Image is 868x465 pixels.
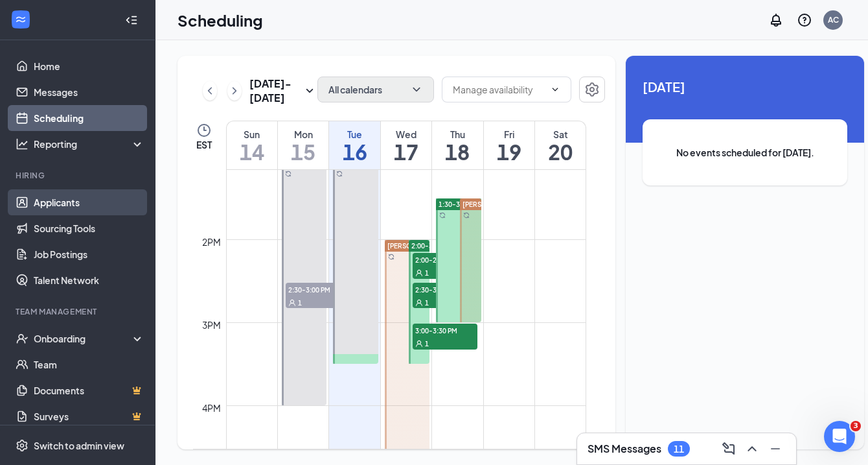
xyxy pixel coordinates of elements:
[439,212,446,219] svg: Sync
[16,170,142,181] div: Hiring
[484,128,534,141] div: Fri
[484,121,534,169] a: September 19, 2025
[177,9,263,31] h1: Scheduling
[34,79,144,105] a: Messages
[535,141,586,163] h1: 20
[34,377,144,403] a: DocumentsCrown
[288,299,296,307] svg: User
[768,12,784,28] svg: Notifications
[336,171,343,177] svg: Sync
[34,352,144,377] a: Team
[387,242,442,250] span: [PERSON_NAME]
[432,141,483,163] h1: 18
[797,12,812,28] svg: QuestionInfo
[34,105,144,131] a: Scheduling
[381,141,431,163] h1: 17
[425,298,429,307] span: 1
[227,141,277,163] h1: 14
[34,332,133,345] div: Onboarding
[439,200,481,209] span: 1:30-3:00 PM
[674,444,684,455] div: 11
[34,53,144,79] a: Home
[432,128,483,141] div: Thu
[34,267,144,293] a: Talent Network
[588,442,661,456] h3: SMS Messages
[851,421,861,431] span: 3
[381,121,431,169] a: September 17, 2025
[484,141,534,163] h1: 19
[317,77,434,102] button: All calendarsChevronDown
[535,121,586,169] a: September 20, 2025
[14,13,27,26] svg: WorkstreamLogo
[196,138,212,151] span: EST
[278,128,328,141] div: Mon
[579,77,605,102] button: Settings
[768,441,783,457] svg: Minimize
[285,171,291,177] svg: Sync
[413,283,477,296] span: 2:30-3:00 PM
[718,438,739,459] button: ComposeMessage
[200,235,223,249] div: 2pm
[34,241,144,267] a: Job Postings
[824,421,855,452] iframe: Intercom live chat
[413,324,477,337] span: 3:00-3:30 PM
[721,441,737,457] svg: ComposeMessage
[203,83,216,99] svg: ChevronLeft
[388,254,394,260] svg: Sync
[828,14,839,25] div: AC
[643,77,847,97] span: [DATE]
[196,123,212,138] svg: Clock
[34,439,124,452] div: Switch to admin view
[302,83,317,99] svg: SmallChevronDown
[249,77,302,105] h3: [DATE] - [DATE]
[415,340,423,348] svg: User
[463,212,470,219] svg: Sync
[34,403,144,429] a: SurveysCrown
[432,121,483,169] a: September 18, 2025
[744,441,760,457] svg: ChevronUp
[16,137,29,150] svg: Analysis
[34,189,144,215] a: Applicants
[742,438,762,459] button: ChevronUp
[453,82,545,97] input: Manage availability
[463,200,517,208] span: [PERSON_NAME]
[413,253,477,266] span: 2:00-2:30 PM
[286,283,350,296] span: 2:30-3:00 PM
[381,128,431,141] div: Wed
[34,137,145,150] div: Reporting
[16,332,29,345] svg: UserCheck
[329,141,380,163] h1: 16
[329,128,380,141] div: Tue
[535,128,586,141] div: Sat
[411,241,453,250] span: 2:00-3:30 PM
[125,14,138,27] svg: Collapse
[227,121,277,169] a: September 14, 2025
[227,128,277,141] div: Sun
[200,318,223,332] div: 3pm
[228,83,241,99] svg: ChevronRight
[550,84,560,95] svg: ChevronDown
[765,438,786,459] button: Minimize
[200,401,223,415] div: 4pm
[410,83,423,96] svg: ChevronDown
[227,81,242,101] button: ChevronRight
[16,439,29,452] svg: Settings
[298,298,302,307] span: 1
[16,306,142,317] div: Team Management
[425,339,429,348] span: 1
[34,215,144,241] a: Sourcing Tools
[329,121,380,169] a: September 16, 2025
[668,145,821,160] span: No events scheduled for [DATE].
[415,299,423,307] svg: User
[584,82,600,97] svg: Settings
[278,141,328,163] h1: 15
[425,268,429,278] span: 1
[579,77,605,105] a: Settings
[203,81,217,101] button: ChevronLeft
[415,269,423,277] svg: User
[278,121,328,169] a: September 15, 2025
